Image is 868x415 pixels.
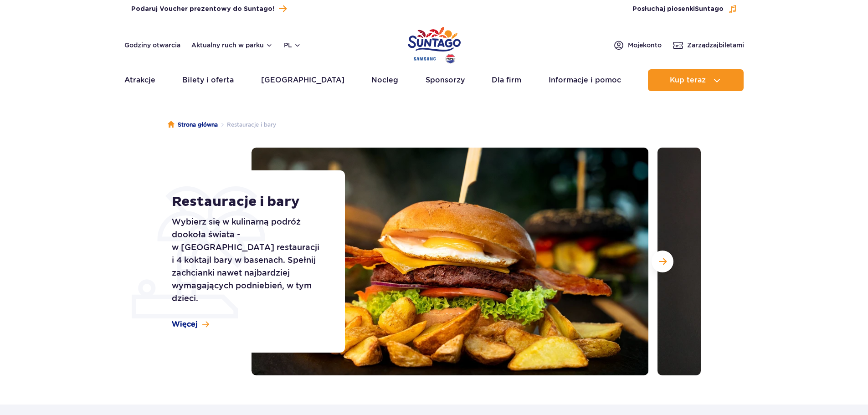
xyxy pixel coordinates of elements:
a: Nocleg [371,69,398,91]
button: pl [284,41,301,50]
a: Sponsorzy [426,69,465,91]
a: Podaruj Voucher prezentowy do Suntago! [131,3,287,15]
a: Informacje i pomoc [549,69,621,91]
h1: Restauracje i bary [172,194,324,210]
span: Podaruj Voucher prezentowy do Suntago! [131,5,274,14]
a: Park of Poland [408,23,461,65]
a: Więcej [172,319,209,329]
a: Dla firm [492,69,521,91]
button: Posłuchaj piosenkiSuntago [632,5,737,14]
button: Aktualny ruch w parku [191,41,273,49]
button: Następny slajd [652,251,673,272]
a: Bilety i oferta [182,69,234,91]
span: Moje konto [628,41,662,50]
a: Zarządzajbiletami [673,40,744,51]
span: Zarządzaj biletami [687,41,744,50]
span: Posłuchaj piosenki [632,5,724,14]
span: Suntago [695,6,724,12]
span: Kup teraz [670,76,706,84]
a: [GEOGRAPHIC_DATA] [261,69,344,91]
span: Więcej [172,319,198,329]
a: Mojekonto [613,40,662,51]
a: Godziny otwarcia [124,41,180,50]
p: Wybierz się w kulinarną podróż dookoła świata - w [GEOGRAPHIC_DATA] restauracji i 4 koktajl bary ... [172,215,324,305]
a: Atrakcje [124,69,155,91]
button: Kup teraz [648,69,744,91]
li: Restauracje i bary [218,120,276,129]
a: Strona główna [168,120,218,129]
